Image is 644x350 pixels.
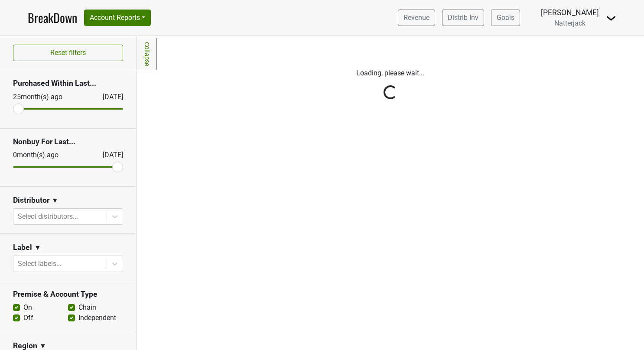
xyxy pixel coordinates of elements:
a: Goals [491,10,520,26]
div: [PERSON_NAME] [541,7,599,18]
a: Distrib Inv [442,10,484,26]
p: Loading, please wait... [150,68,631,78]
a: Collapse [137,38,157,70]
a: BreakDown [28,9,77,27]
span: Natterjack [554,19,585,27]
img: Dropdown Menu [606,13,616,23]
button: Account Reports [84,10,151,26]
a: Revenue [398,10,435,26]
